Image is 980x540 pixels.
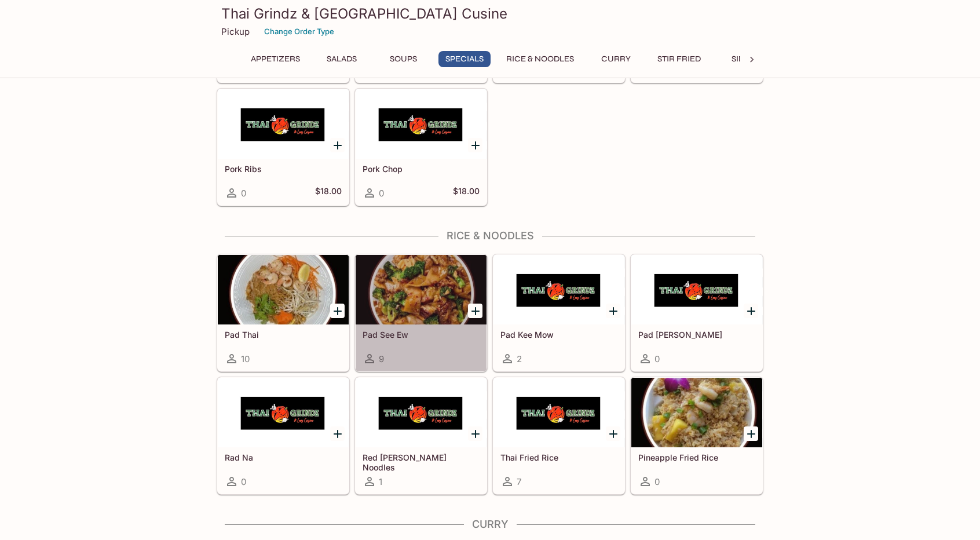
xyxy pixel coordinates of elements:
button: Add Rad Na [330,426,345,441]
h5: Thai Fried Rice [500,453,617,462]
div: Pork Ribs [218,89,349,159]
span: 0 [241,476,246,487]
h4: Curry [217,518,763,531]
h5: $18.00 [453,186,480,200]
a: Pad Kee Mow2 [493,254,625,371]
div: Pad Woon Sen [631,255,762,324]
span: 0 [241,188,246,199]
button: Rice & Noodles [500,51,580,67]
div: Rad Na [218,378,349,447]
h5: Pork Chop [363,164,480,174]
span: 1 [379,476,382,487]
a: Pad Thai10 [217,254,349,371]
p: Pickup [221,26,250,37]
div: Thai Fried Rice [493,378,624,447]
button: Add Pineapple Fried Rice [744,426,758,441]
div: Pad Thai [218,255,349,324]
a: Rad Na0 [217,377,349,494]
span: 0 [654,476,660,487]
span: 9 [379,353,384,364]
button: Add Pad Thai [330,304,345,318]
h5: Pad Kee Mow [500,330,617,340]
button: Add Pork Chop [468,138,482,152]
h5: Rad Na [225,453,342,462]
button: Change Order Type [259,23,339,41]
button: Stir Fried [651,51,707,67]
a: Thai Fried Rice7 [493,377,625,494]
button: Add Pad Woon Sen [744,304,758,318]
span: 10 [241,353,250,364]
button: Salads [316,51,368,67]
button: Soups [377,51,429,67]
h5: Pork Ribs [225,164,342,174]
h5: $18.00 [315,186,342,200]
button: Add Pad Kee Mow [606,304,620,318]
a: Pork Ribs0$18.00 [217,89,349,206]
h5: Pad Thai [225,330,342,340]
span: 7 [517,476,521,487]
span: 0 [379,188,384,199]
h5: Red [PERSON_NAME] Noodles [363,453,480,472]
div: Red Curry Noodles [356,378,487,447]
div: Pad Kee Mow [493,255,624,324]
h4: Rice & Noodles [217,229,763,242]
button: Curry [590,51,642,67]
div: Pad See Ew [356,255,487,324]
h5: Pad [PERSON_NAME] [638,330,755,340]
a: Pineapple Fried Rice0 [631,377,763,494]
button: Specials [438,51,491,67]
button: Add Pork Ribs [330,138,345,152]
span: 2 [517,353,522,364]
div: Pineapple Fried Rice [631,378,762,447]
h3: Thai Grindz & [GEOGRAPHIC_DATA] Cusine [221,5,759,23]
div: Pork Chop [356,89,487,159]
h5: Pad See Ew [363,330,480,340]
button: Add Red Curry Noodles [468,426,482,441]
a: Pork Chop0$18.00 [355,89,487,206]
a: Red [PERSON_NAME] Noodles1 [355,377,487,494]
button: Appetizers [244,51,306,67]
a: Pad See Ew9 [355,254,487,371]
span: 0 [654,353,660,364]
button: Add Thai Fried Rice [606,426,620,441]
button: Sides [716,51,769,67]
button: Add Pad See Ew [468,304,482,318]
h5: Pineapple Fried Rice [638,453,755,462]
a: Pad [PERSON_NAME]0 [631,254,763,371]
